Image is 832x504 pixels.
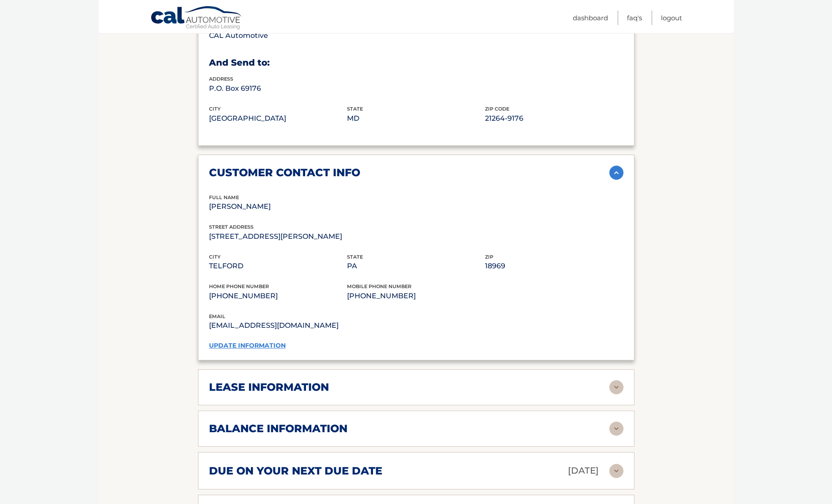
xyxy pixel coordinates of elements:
[209,313,225,319] span: email
[209,230,347,243] p: [STREET_ADDRESS][PERSON_NAME]
[609,464,623,478] img: accordion-rest.svg
[485,254,493,260] span: zip
[209,112,347,125] p: [GEOGRAPHIC_DATA]
[209,166,360,179] h2: customer contact info
[573,11,608,25] a: Dashboard
[209,422,347,435] h2: balance information
[661,11,682,25] a: Logout
[347,283,411,289] span: mobile phone number
[209,260,347,272] p: TELFORD
[485,260,623,272] p: 18969
[209,283,269,289] span: home phone number
[209,57,623,68] h3: And Send to:
[609,422,623,436] img: accordion-rest.svg
[347,254,363,260] span: state
[209,341,286,349] a: update information
[209,254,220,260] span: city
[209,319,416,332] p: [EMAIL_ADDRESS][DOMAIN_NAME]
[209,76,233,82] span: address
[209,200,347,213] p: [PERSON_NAME]
[209,30,347,42] p: CAL Automotive
[209,194,239,200] span: full name
[209,224,254,230] span: street address
[209,106,220,112] span: city
[347,106,363,112] span: state
[150,6,243,31] a: Cal Automotive
[347,260,485,272] p: PA
[347,290,485,302] p: [PHONE_NUMBER]
[485,112,623,125] p: 21264-9176
[609,380,623,394] img: accordion-rest.svg
[209,381,329,394] h2: lease information
[209,290,347,302] p: [PHONE_NUMBER]
[347,112,485,125] p: MD
[209,82,347,95] p: P.O. Box 69176
[568,463,599,478] p: [DATE]
[609,166,623,180] img: accordion-active.svg
[627,11,642,25] a: FAQ's
[209,464,382,478] h2: due on your next due date
[485,106,509,112] span: zip code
